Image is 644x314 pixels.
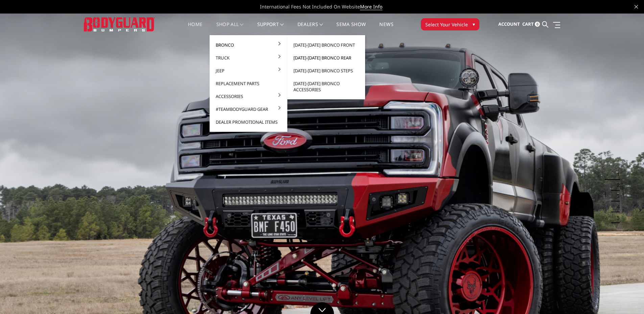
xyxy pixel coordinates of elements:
[290,77,362,96] a: [DATE]-[DATE] Bronco Accessories
[310,302,334,314] a: Click to Down
[613,212,620,223] button: 5 of 5
[613,180,620,191] button: 2 of 5
[212,103,285,116] a: #TeamBodyguard Gear
[212,39,285,51] a: Bronco
[522,21,534,27] span: Cart
[212,64,285,77] a: Jeep
[360,3,382,10] a: More Info
[613,169,620,180] button: 1 of 5
[613,201,620,212] button: 4 of 5
[498,15,520,33] a: Account
[535,22,540,27] span: 0
[212,116,285,128] a: Dealer Promotional Items
[257,22,284,35] a: Support
[498,21,520,27] span: Account
[290,39,362,51] a: [DATE]-[DATE] Bronco Front
[336,22,366,35] a: SEMA Show
[290,64,362,77] a: [DATE]-[DATE] Bronco Steps
[290,51,362,64] a: [DATE]-[DATE] Bronco Rear
[212,51,285,64] a: Truck
[610,282,644,314] iframe: Chat Widget
[188,22,202,35] a: Home
[473,21,475,28] span: ▾
[425,21,468,28] span: Select Your Vehicle
[216,22,244,35] a: shop all
[522,15,540,33] a: Cart 0
[297,22,323,35] a: Dealers
[212,77,285,90] a: Replacement Parts
[84,17,155,31] img: BODYGUARD BUMPERS
[212,90,285,103] a: Accessories
[613,191,620,201] button: 3 of 5
[379,22,393,35] a: News
[421,18,479,30] button: Select Your Vehicle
